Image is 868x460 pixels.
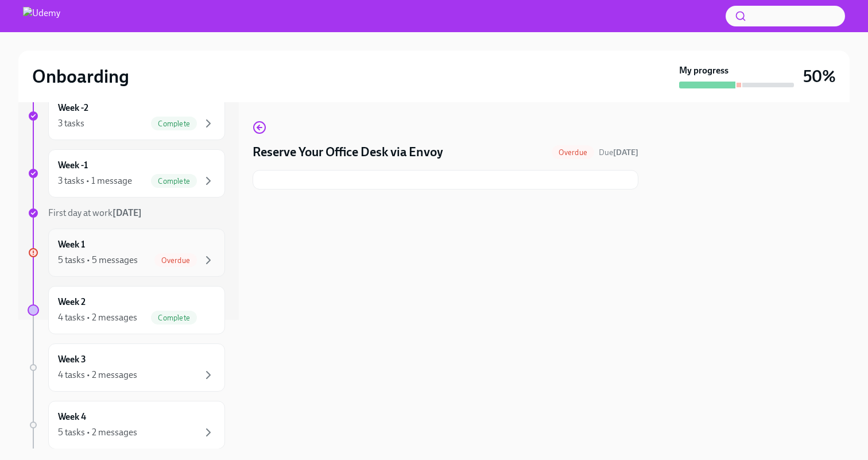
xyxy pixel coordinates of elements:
span: Overdue [154,256,197,265]
a: Week 34 tasks • 2 messages [28,343,225,392]
span: Complete [151,119,197,128]
strong: My progress [679,64,728,77]
h6: Week -1 [58,159,88,172]
a: Week -13 tasks • 1 messageComplete [28,149,225,198]
span: First day at work [48,207,142,218]
h6: Week 2 [58,296,86,308]
div: 3 tasks • 1 message [58,175,132,187]
h4: Reserve Your Office Desk via Envoy [253,144,443,161]
a: Week 45 tasks • 2 messages [28,401,225,449]
div: 5 tasks • 2 messages [58,426,137,439]
h6: Week 4 [58,411,86,423]
h3: 50% [803,66,836,87]
span: Due [599,148,638,157]
span: August 30th, 2025 13:00 [599,147,638,158]
a: Week -23 tasksComplete [28,92,225,140]
h6: Week 1 [58,238,85,251]
h6: Week -2 [58,102,88,114]
span: Complete [151,314,197,322]
strong: [DATE] [113,207,142,218]
strong: [DATE] [613,148,638,157]
a: Week 24 tasks • 2 messagesComplete [28,286,225,334]
div: 4 tasks • 2 messages [58,311,137,324]
a: First day at work[DATE] [28,207,225,219]
div: 3 tasks [58,117,84,130]
div: 5 tasks • 5 messages [58,254,138,266]
span: Complete [151,177,197,185]
h6: Week 3 [58,353,86,366]
h2: Onboarding [32,65,129,88]
a: Week 15 tasks • 5 messagesOverdue [28,229,225,277]
img: Udemy [23,7,60,25]
span: Overdue [552,148,594,157]
div: 4 tasks • 2 messages [58,369,137,381]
